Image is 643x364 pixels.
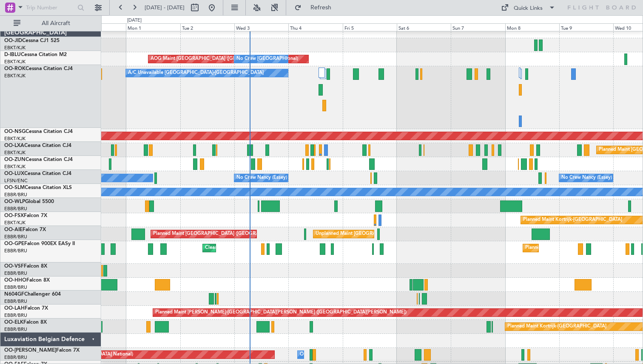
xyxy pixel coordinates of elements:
span: D-IBLU [4,52,21,57]
a: OO-VSFFalcon 8X [4,264,47,269]
span: OO-HHO [4,278,26,283]
a: EBKT/KJK [4,164,26,170]
a: EBBR/BRU [4,354,27,361]
a: EBBR/BRU [4,270,27,277]
a: OO-GPEFalcon 900EX EASy II [4,241,75,246]
a: EBBR/BRU [4,206,27,212]
a: OO-LUXCessna Citation CJ4 [4,171,71,176]
a: OO-ROKCessna Citation CJ4 [4,66,73,71]
div: [DATE] [127,17,142,24]
input: Trip Number [26,1,75,14]
a: OO-JIDCessna CJ1 525 [4,38,60,43]
a: EBBR/BRU [4,234,27,240]
span: OO-LUX [4,171,24,176]
a: OO-HHOFalcon 8X [4,278,50,283]
div: No Crew [GEOGRAPHIC_DATA] ([GEOGRAPHIC_DATA] National) [236,53,379,65]
div: AOG Maint [GEOGRAPHIC_DATA] ([GEOGRAPHIC_DATA] National) [151,53,298,65]
a: OO-FSXFalcon 7X [4,213,47,218]
a: EBKT/KJK [4,59,26,65]
div: Thu 4 [288,23,342,31]
a: OO-SLMCessna Citation XLS [4,185,72,190]
span: OO-NSG [4,129,26,134]
a: EBKT/KJK [4,73,26,79]
span: OO-WLP [4,199,25,204]
div: Quick Links [514,4,543,13]
a: EBBR/BRU [4,312,27,319]
a: EBKT/KJK [4,45,26,51]
span: [DATE] - [DATE] [145,4,185,11]
a: EBBR/BRU [4,326,27,333]
span: OO-JID [4,38,22,43]
div: Mon 8 [505,23,559,31]
span: OO-ELK [4,320,23,325]
a: EBBR/BRU [4,284,27,291]
div: Sat 6 [397,23,451,31]
span: OO-AIE [4,227,23,232]
div: Tue 9 [559,23,613,31]
span: N604GF [4,292,24,297]
a: OO-NSGCessna Citation CJ4 [4,129,73,134]
span: OO-GPE [4,241,24,246]
button: All Aircraft [9,17,92,30]
span: OO-ZUN [4,157,26,162]
div: Tue 2 [180,23,234,31]
span: OO-[PERSON_NAME] [4,348,56,353]
span: OO-FSX [4,213,24,218]
div: Planned Maint Kortrijk-[GEOGRAPHIC_DATA] [507,320,606,333]
a: LFSN/ENC [4,178,28,184]
a: EBBR/BRU [4,248,27,254]
span: OO-SLM [4,185,25,190]
span: OO-LAH [4,306,25,311]
a: OO-WLPGlobal 5500 [4,199,54,204]
a: EBBR/BRU [4,192,27,198]
button: Refresh [290,1,341,14]
div: Owner Melsbroek Air Base [300,348,358,361]
a: OO-ELKFalcon 8X [4,320,47,325]
span: All Aircraft [22,20,90,26]
a: EBKT/KJK [4,135,26,142]
div: Sun 7 [451,23,505,31]
div: No Crew Nancy (Essey) [561,172,612,184]
div: No Crew Nancy (Essey) [236,172,287,184]
a: N604GFChallenger 604 [4,292,61,297]
div: Planned Maint [GEOGRAPHIC_DATA] ([GEOGRAPHIC_DATA]) [153,228,287,240]
span: OO-LXA [4,143,24,148]
a: OO-[PERSON_NAME]Falcon 7X [4,348,80,353]
span: Refresh [303,5,339,11]
div: Unplanned Maint [GEOGRAPHIC_DATA] ([GEOGRAPHIC_DATA] National) [316,228,475,240]
button: Quick Links [497,1,560,14]
a: OO-LXACessna Citation CJ4 [4,143,71,148]
a: OO-LAHFalcon 7X [4,306,48,311]
a: EBKT/KJK [4,220,26,226]
div: Planned Maint [PERSON_NAME]-[GEOGRAPHIC_DATA][PERSON_NAME] ([GEOGRAPHIC_DATA][PERSON_NAME]) [155,306,407,319]
span: OO-ROK [4,66,26,71]
div: Fri 5 [343,23,397,31]
a: D-IBLUCessna Citation M2 [4,52,67,57]
div: Wed 3 [234,23,288,31]
a: OO-ZUNCessna Citation CJ4 [4,157,73,162]
div: Mon 1 [126,23,180,31]
div: Cleaning [GEOGRAPHIC_DATA] ([GEOGRAPHIC_DATA] National) [205,242,347,254]
a: OO-AIEFalcon 7X [4,227,46,232]
div: Planned Maint Kortrijk-[GEOGRAPHIC_DATA] [523,214,622,226]
span: OO-VSF [4,264,24,269]
a: EBBR/BRU [4,298,27,305]
a: EBKT/KJK [4,150,26,156]
div: A/C Unavailable [GEOGRAPHIC_DATA]-[GEOGRAPHIC_DATA] [128,67,264,79]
